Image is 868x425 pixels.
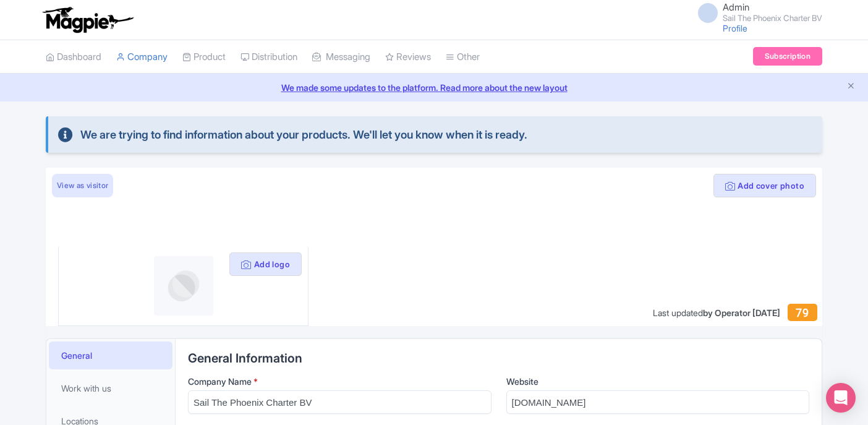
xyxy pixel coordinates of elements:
span: General [61,349,92,362]
span: We are trying to find information about your products. We'll let you know when it is ready. [80,126,527,143]
a: Profile [723,23,747,33]
span: Admin [723,1,749,13]
span: by Operator [DATE] [703,307,780,318]
a: Company [116,40,168,74]
span: Website [506,376,538,387]
a: We made some updates to the platform. Read more about the new layout [7,81,861,94]
div: Open Intercom Messenger [826,383,856,413]
div: Last updated [653,306,780,319]
button: Add cover photo [713,174,816,197]
a: View as visitor [52,174,113,197]
a: Dashboard [46,40,101,74]
span: Company Name [188,376,252,387]
a: Distribution [240,40,297,74]
a: Work with us [49,374,172,402]
a: Other [446,40,480,74]
small: Sail The Phoenix Charter BV [723,14,822,22]
img: profile-logo-d1a8e230fb1b8f12adc913e4f4d7365c.png [154,256,213,316]
h2: General Information [188,351,809,365]
a: Product [182,40,226,74]
span: 79 [796,306,809,319]
a: General [49,341,172,369]
button: Add logo [229,252,302,276]
img: logo-ab69f6fb50320c5b225c76a69d11143b.png [40,6,135,33]
a: Admin Sail The Phoenix Charter BV [691,2,822,22]
button: Close announcement [846,80,856,94]
a: Subscription [753,47,822,66]
a: Messaging [312,40,370,74]
a: Reviews [385,40,431,74]
span: Work with us [61,382,111,395]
